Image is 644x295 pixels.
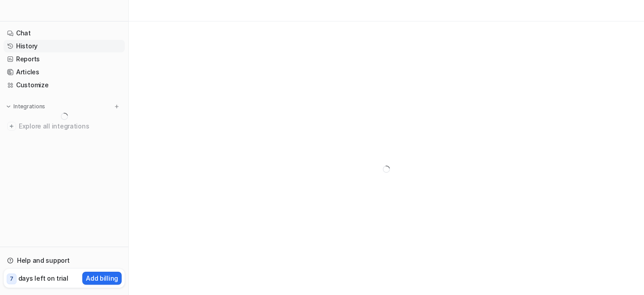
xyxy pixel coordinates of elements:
[4,40,125,52] a: History
[4,79,125,91] a: Customize
[18,274,68,283] p: days left on trial
[4,102,48,111] button: Integrations
[7,122,16,131] img: explore all integrations
[19,119,121,133] span: Explore all integrations
[4,66,125,78] a: Articles
[114,103,120,110] img: menu_add.svg
[4,53,125,65] a: Reports
[13,103,45,110] p: Integrations
[4,120,125,133] a: Explore all integrations
[5,103,12,110] img: expand menu
[10,275,13,283] p: 7
[86,274,118,283] p: Add billing
[4,27,125,39] a: Chat
[4,254,125,267] a: Help and support
[82,272,122,285] button: Add billing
